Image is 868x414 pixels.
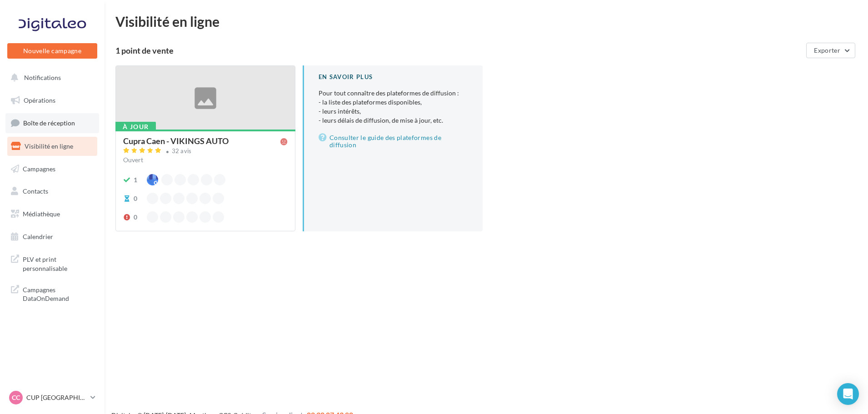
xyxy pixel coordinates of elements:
li: - leurs délais de diffusion, de mise à jour, etc. [319,116,468,125]
button: Nouvelle campagne [7,43,97,59]
span: Campagnes [23,165,55,172]
div: 0 [134,194,137,203]
a: Campagnes [5,160,99,179]
div: En savoir plus [319,73,468,81]
div: 0 [134,213,137,222]
a: Calendrier [5,227,99,246]
div: Cupra Caen - VIKINGS AUTO [123,137,229,145]
li: - leurs intérêts, [319,107,468,116]
div: 1 point de vente [115,46,803,55]
span: Notifications [24,74,61,81]
span: Contacts [23,187,48,195]
span: Exporter [814,46,840,54]
div: 32 avis [172,148,192,154]
a: Boîte de réception [5,113,99,133]
span: CC [12,393,20,402]
a: PLV et print personnalisable [5,249,99,276]
span: Opérations [24,96,55,104]
a: CC CUP [GEOGRAPHIC_DATA] [7,389,97,406]
a: Consulter le guide des plateformes de diffusion [319,132,468,150]
a: Opérations [5,91,99,110]
button: Notifications [5,68,95,87]
a: 32 avis [123,146,288,157]
span: Visibilité en ligne [25,142,73,150]
a: Médiathèque [5,205,99,224]
div: 1 [134,175,137,185]
span: Ouvert [123,156,143,164]
a: Contacts [5,182,99,201]
span: Calendrier [23,233,53,240]
p: CUP [GEOGRAPHIC_DATA] [26,393,87,402]
span: Campagnes DataOnDemand [23,284,94,303]
li: - la liste des plateformes disponibles, [319,98,468,107]
p: Pour tout connaître des plateformes de diffusion : [319,89,468,125]
a: Visibilité en ligne [5,137,99,156]
div: Visibilité en ligne [115,15,857,28]
span: PLV et print personnalisable [23,253,94,273]
div: À jour [115,122,156,132]
span: Médiathèque [23,210,60,218]
span: Boîte de réception [23,119,75,127]
a: Campagnes DataOnDemand [5,280,99,307]
button: Exporter [806,43,855,58]
div: Open Intercom Messenger [837,383,859,405]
